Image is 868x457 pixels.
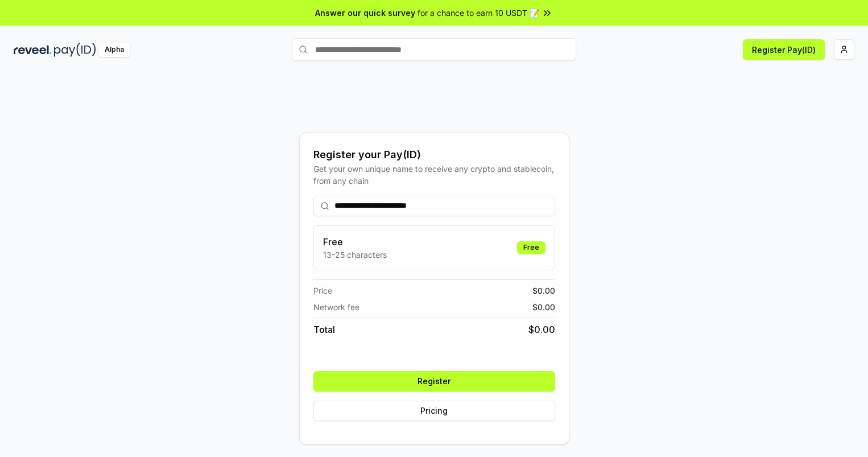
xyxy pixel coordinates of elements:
[313,163,555,187] div: Get your own unique name to receive any crypto and stablecoin, from any chain
[418,7,539,19] span: for a chance to earn 10 USDT 📝
[313,147,555,163] div: Register your Pay(ID)
[517,241,545,254] div: Free
[313,323,335,336] span: Total
[313,285,332,297] span: Price
[54,43,96,57] img: pay_id
[313,301,359,313] span: Network fee
[532,285,555,297] span: $ 0.00
[532,301,555,313] span: $ 0.00
[315,7,415,19] span: Answer our quick survey
[313,401,555,421] button: Pricing
[98,43,130,57] div: Alpha
[313,371,555,392] button: Register
[528,323,555,336] span: $ 0.00
[323,249,387,261] p: 13-25 characters
[743,39,825,60] button: Register Pay(ID)
[14,43,52,57] img: reveel_dark
[323,235,387,249] h3: Free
